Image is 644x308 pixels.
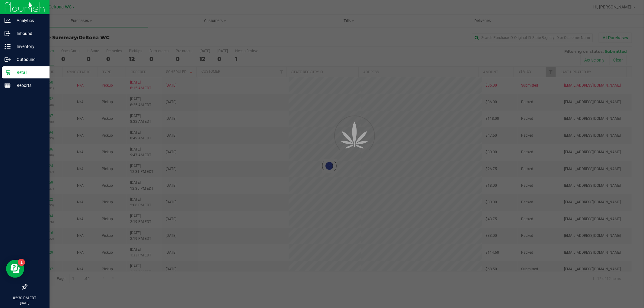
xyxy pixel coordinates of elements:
[11,56,47,63] p: Outbound
[5,17,11,24] inline-svg: Analytics
[5,43,11,49] inline-svg: Inventory
[5,56,11,62] inline-svg: Outbound
[11,30,47,37] p: Inbound
[5,30,11,37] inline-svg: Inbound
[3,295,47,301] p: 02:30 PM EDT
[11,82,47,89] p: Reports
[5,69,11,75] inline-svg: Retail
[6,260,24,278] iframe: Resource center
[18,259,25,266] iframe: Resource center unread badge
[11,17,47,24] p: Analytics
[11,69,47,76] p: Retail
[11,43,47,50] p: Inventory
[5,82,11,88] inline-svg: Reports
[3,301,47,305] p: [DATE]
